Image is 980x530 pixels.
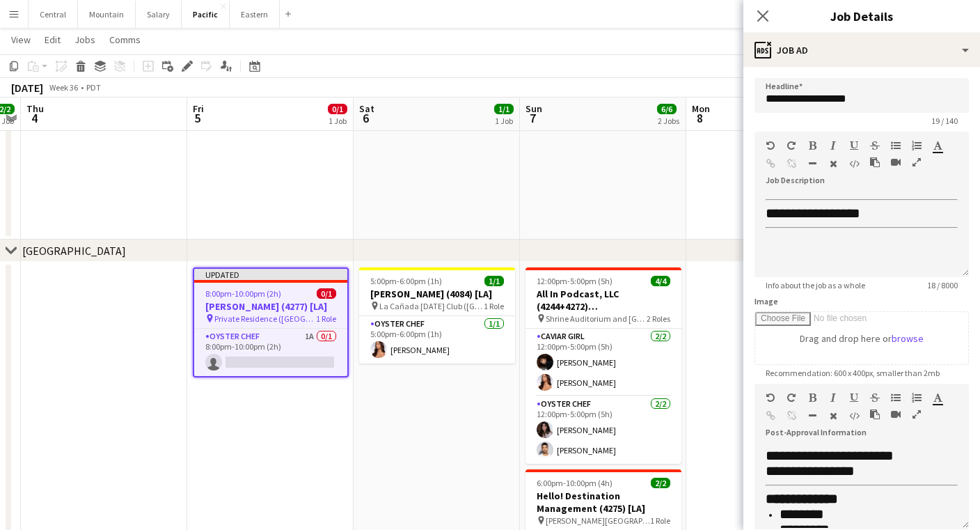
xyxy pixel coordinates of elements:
[849,410,859,421] button: HTML Code
[45,33,61,46] span: Edit
[537,276,612,286] span: 12:00pm-5:00pm (5h)
[74,33,95,46] span: Jobs
[104,31,146,49] a: Comms
[891,392,901,403] button: Unordered List
[316,313,336,324] span: 1 Role
[359,102,374,115] span: Sat
[828,410,838,421] button: Clear Formatting
[39,31,66,49] a: Edit
[828,158,838,169] button: Clear Formatting
[194,269,347,280] div: Updated
[205,288,281,299] span: 8:00pm-10:00pm (2h)
[787,392,796,403] button: Redo
[912,157,922,168] button: Fullscreen
[933,392,942,403] button: Text Color
[194,300,347,313] h3: [PERSON_NAME] (4277) [LA]
[69,31,101,49] a: Jobs
[182,1,230,28] button: Pacific
[359,288,515,300] h3: [PERSON_NAME] (4084) [LA]
[317,288,336,299] span: 0/1
[692,102,710,115] span: Mon
[26,102,44,115] span: Thu
[743,7,980,25] h3: Job Details
[807,410,817,421] button: Horizontal Line
[78,1,136,28] button: Mountain
[657,104,677,114] span: 6/6
[329,116,347,126] div: 1 Job
[194,329,347,376] app-card-role: Oyster Chef1A0/18:00pm-10:00pm (2h)
[766,392,775,403] button: Undo
[495,116,513,126] div: 1 Job
[537,478,612,488] span: 6:00pm-10:00pm (4h)
[29,1,78,28] button: Central
[494,104,514,114] span: 1/1
[193,102,204,115] span: Fri
[870,157,880,168] button: Paste as plain text
[359,316,515,364] app-card-role: Oyster Chef1/15:00pm-6:00pm (1h)[PERSON_NAME]
[807,392,817,403] button: Bold
[546,515,650,526] span: [PERSON_NAME][GEOGRAPHIC_DATA] ([GEOGRAPHIC_DATA], [GEOGRAPHIC_DATA])
[658,116,679,126] div: 2 Jobs
[214,313,316,324] span: Private Residence ([GEOGRAPHIC_DATA], [GEOGRAPHIC_DATA])
[191,110,204,126] span: 5
[379,301,484,311] span: La Cañada [DATE] Club ([GEOGRAPHIC_DATA], [GEOGRAPHIC_DATA])
[870,409,880,420] button: Paste as plain text
[787,140,796,151] button: Redo
[891,409,901,420] button: Insert video
[912,409,922,420] button: Fullscreen
[11,81,43,95] div: [DATE]
[525,288,681,313] h3: All In Podcast, LLC (4244+4272) [[GEOGRAPHIC_DATA]]
[22,244,126,258] div: [GEOGRAPHIC_DATA]
[359,267,515,364] app-job-card: 5:00pm-6:00pm (1h)1/1[PERSON_NAME] (4084) [LA] La Cañada [DATE] Club ([GEOGRAPHIC_DATA], [GEOGRAP...
[828,140,838,151] button: Italic
[46,82,81,93] span: Week 36
[484,276,504,286] span: 1/1
[650,515,670,526] span: 1 Role
[328,104,347,114] span: 0/1
[754,280,876,290] span: Info about the job as a whole
[807,140,817,151] button: Bold
[807,158,817,169] button: Horizontal Line
[912,392,922,403] button: Ordered List
[933,140,942,151] button: Text Color
[754,368,951,378] span: Recommendation: 600 x 400px, smaller than 2mb
[523,110,542,126] span: 7
[647,313,670,324] span: 2 Roles
[766,140,775,151] button: Undo
[651,478,670,488] span: 2/2
[891,140,901,151] button: Unordered List
[370,276,442,286] span: 5:00pm-6:00pm (1h)
[912,140,922,151] button: Ordered List
[86,82,101,93] div: PDT
[6,31,36,49] a: View
[849,140,859,151] button: Underline
[11,33,31,46] span: View
[849,158,859,169] button: HTML Code
[193,267,349,377] app-job-card: Updated8:00pm-10:00pm (2h)0/1[PERSON_NAME] (4277) [LA] Private Residence ([GEOGRAPHIC_DATA], [GEO...
[690,110,710,126] span: 8
[525,102,542,115] span: Sun
[525,490,681,515] h3: Hello! Destination Management (4275) [LA]
[109,33,141,46] span: Comms
[230,1,280,28] button: Eastern
[870,140,880,151] button: Strikethrough
[870,392,880,403] button: Strikethrough
[916,280,969,290] span: 18 / 8000
[743,33,980,67] div: Job Ad
[920,116,969,126] span: 19 / 140
[24,110,44,126] span: 4
[828,392,838,403] button: Italic
[525,329,681,396] app-card-role: Caviar Girl2/212:00pm-5:00pm (5h)[PERSON_NAME][PERSON_NAME]
[357,110,374,126] span: 6
[651,276,670,286] span: 4/4
[891,157,901,168] button: Insert video
[136,1,182,28] button: Salary
[525,267,681,464] app-job-card: 12:00pm-5:00pm (5h)4/4All In Podcast, LLC (4244+4272) [[GEOGRAPHIC_DATA]] Shrine Auditorium and [...
[849,392,859,403] button: Underline
[484,301,504,311] span: 1 Role
[546,313,647,324] span: Shrine Auditorium and [GEOGRAPHIC_DATA]
[525,396,681,464] app-card-role: Oyster Chef2/212:00pm-5:00pm (5h)[PERSON_NAME][PERSON_NAME]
